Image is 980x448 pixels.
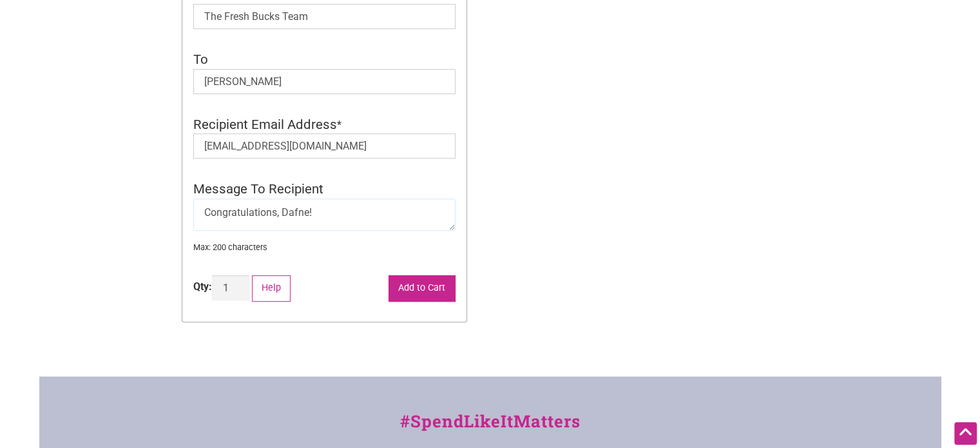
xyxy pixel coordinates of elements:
div: Qty: [193,279,212,295]
input: Recipient Email Address [193,133,456,159]
button: Add to Cart [389,275,456,302]
span: To [193,52,208,67]
button: Help [252,275,291,302]
small: Max: 200 characters [193,241,456,254]
input: From [193,4,456,29]
div: Scroll Back to Top [954,422,977,445]
input: To [193,69,456,94]
span: Message To Recipient [193,181,323,197]
span: Recipient Email Address [193,117,337,132]
div: #SpendLikeItMatters [39,409,941,447]
textarea: Message To Recipient [193,199,456,231]
input: Product quantity [212,275,249,300]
